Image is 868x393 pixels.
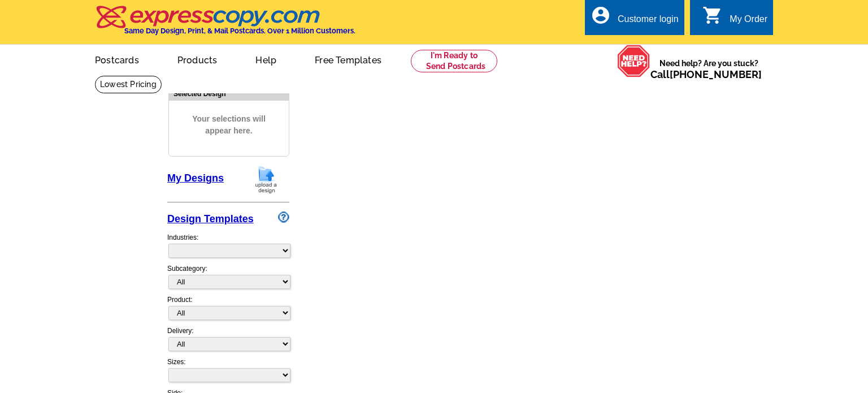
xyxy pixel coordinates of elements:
[237,46,294,72] a: Help
[297,46,400,72] a: Free Templates
[95,14,355,35] a: Same Day Design, Print, & Mail Postcards. Over 1 Million Customers.
[167,213,254,224] a: Design Templates
[159,46,236,72] a: Products
[591,5,611,25] i: account_circle
[650,68,762,80] span: Call
[167,264,289,295] div: Subcategory:
[167,326,289,357] div: Delivery:
[702,5,723,25] i: shopping_cart
[167,172,224,184] a: My Designs
[278,211,289,223] img: design-wizard-help-icon.png
[617,45,650,77] img: help
[167,295,289,326] div: Product:
[77,46,157,72] a: Postcards
[650,58,767,80] span: Need help? Are you stuck?
[702,12,767,27] a: shopping_cart My Order
[167,227,289,264] div: Industries:
[670,68,762,80] a: [PHONE_NUMBER]
[124,27,355,35] h4: Same Day Design, Print, & Mail Postcards. Over 1 Million Customers.
[251,165,281,194] img: upload-design
[167,357,289,388] div: Sizes:
[730,14,767,30] div: My Order
[618,14,679,30] div: Customer login
[591,12,679,27] a: account_circle Customer login
[169,88,289,99] div: Selected Design
[177,102,280,148] span: Your selections will appear here.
